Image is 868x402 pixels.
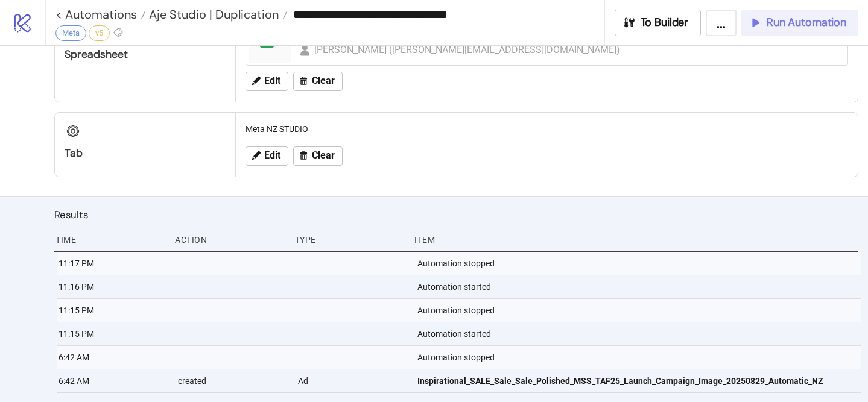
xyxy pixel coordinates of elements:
[416,275,861,298] div: Automation started
[57,252,168,275] div: 11:17 PM
[54,228,165,251] div: Time
[54,207,858,222] h2: Results
[57,369,168,392] div: 6:42 AM
[264,150,280,161] span: Edit
[417,374,823,388] span: Inspirational_SALE_Sale_Sale_Polished_MSS_TAF25_Launch_Campaign_Image_20250829_Automatic_NZ
[312,150,335,161] span: Clear
[312,75,335,86] span: Clear
[55,8,146,20] a: < Automations
[65,146,226,160] div: Tab
[174,228,285,251] div: Action
[706,10,737,36] button: ...
[416,299,861,322] div: Automation stopped
[65,48,226,61] div: Spreadsheet
[294,228,405,251] div: Type
[57,275,168,298] div: 11:16 PM
[57,346,168,369] div: 6:42 AM
[264,75,280,86] span: Edit
[416,322,861,345] div: Automation started
[177,369,288,392] div: created
[741,10,858,36] button: Run Automation
[89,25,110,41] div: v5
[246,72,288,91] button: Edit
[293,146,343,166] button: Clear
[314,42,621,57] div: [PERSON_NAME] ([PERSON_NAME][EMAIL_ADDRESS][DOMAIN_NAME])
[416,252,861,275] div: Automation stopped
[57,322,168,345] div: 11:15 PM
[297,369,408,392] div: Ad
[57,299,168,322] div: 11:15 PM
[241,118,853,140] div: Meta NZ STUDIO
[767,16,846,30] span: Run Automation
[417,369,853,392] a: Inspirational_SALE_Sale_Sale_Polished_MSS_TAF25_Launch_Campaign_Image_20250829_Automatic_NZ
[246,146,288,166] button: Edit
[293,72,343,91] button: Clear
[146,7,279,22] span: Aje Studio | Duplication
[416,346,861,369] div: Automation stopped
[55,25,86,41] div: Meta
[615,10,702,36] button: To Builder
[146,8,288,20] a: Aje Studio | Duplication
[413,228,858,251] div: Item
[641,16,689,30] span: To Builder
